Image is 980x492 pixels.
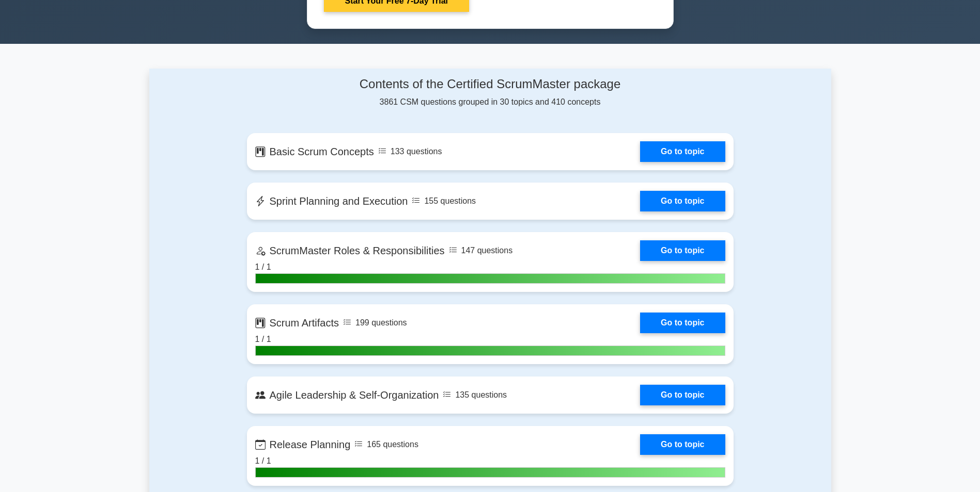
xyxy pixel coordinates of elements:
[247,77,734,108] div: 3861 CSM questions grouped in 30 topics and 410 concepts
[640,313,725,333] a: Go to topic
[640,240,725,261] a: Go to topic
[247,77,734,92] h4: Contents of the Certified ScrumMaster package
[640,191,725,211] a: Go to topic
[640,141,725,162] a: Go to topic
[640,434,725,455] a: Go to topic
[640,385,725,405] a: Go to topic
